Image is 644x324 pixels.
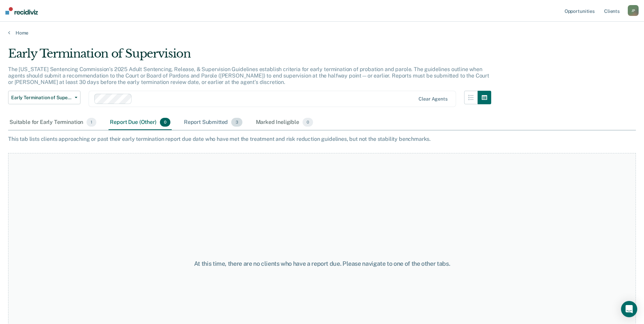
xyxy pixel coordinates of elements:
button: JP [628,5,639,16]
div: Marked Ineligible0 [255,115,315,130]
span: 3 [231,118,242,127]
p: The [US_STATE] Sentencing Commission’s 2025 Adult Sentencing, Release, & Supervision Guidelines e... [8,66,489,85]
button: Early Termination of Supervision [8,91,80,104]
div: Early Termination of Supervision [8,47,491,66]
span: 1 [87,118,96,127]
img: Recidiviz [5,7,38,15]
div: Suitable for Early Termination1 [8,115,98,130]
div: At this time, there are no clients who have a report due. Please navigate to one of the other tabs. [165,260,479,267]
div: Report Due (Other)0 [109,115,171,130]
a: Home [8,30,636,36]
div: Open Intercom Messenger [621,301,637,317]
span: 0 [303,118,313,127]
div: J P [628,5,639,16]
div: This tab lists clients approaching or past their early termination report due date who have met t... [8,136,636,142]
span: 0 [160,118,170,127]
div: Clear agents [419,96,447,102]
span: Early Termination of Supervision [11,95,72,101]
div: Report Submitted3 [183,115,244,130]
